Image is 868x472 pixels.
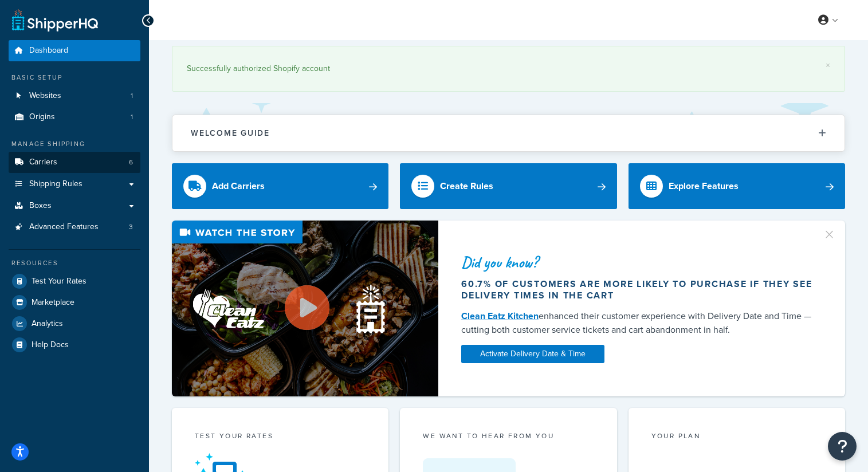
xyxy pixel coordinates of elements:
div: Your Plan [651,431,822,444]
span: Marketplace [32,298,74,308]
button: Welcome Guide [172,115,845,151]
span: Advanced Features [29,222,99,232]
span: Dashboard [29,46,68,56]
span: 6 [129,158,133,167]
div: Manage Shipping [9,139,140,149]
a: Dashboard [9,40,140,61]
p: we want to hear from you [423,431,594,441]
a: Boxes [9,195,140,217]
a: Shipping Rules [9,174,140,195]
div: Successfully authorized Shopify account [187,61,830,77]
span: 1 [131,91,133,101]
a: Help Docs [9,335,140,355]
li: Carriers [9,152,140,173]
div: Add Carriers [212,178,265,194]
div: Resources [9,258,140,268]
div: Create Rules [440,178,493,194]
span: Websites [29,91,61,101]
a: Marketplace [9,292,140,313]
h2: Welcome Guide [191,129,270,137]
span: Origins [29,112,55,122]
span: 1 [131,112,133,122]
div: enhanced their customer experience with Delivery Date and Time — cutting both customer service ti... [461,309,815,337]
a: Create Rules [400,163,616,209]
a: × [826,61,830,70]
li: Websites [9,85,140,107]
span: Help Docs [32,340,69,350]
a: Explore Features [629,163,845,209]
div: Did you know? [461,254,815,270]
a: Add Carriers [172,163,388,209]
div: Explore Features [669,178,739,194]
li: Advanced Features [9,217,140,238]
span: Test Your Rates [32,277,87,286]
a: Test Your Rates [9,271,140,292]
span: Carriers [29,158,57,167]
button: Open Resource Center [828,432,857,461]
div: 60.7% of customers are more likely to purchase if they see delivery times in the cart [461,278,815,301]
li: Origins [9,107,140,128]
span: Analytics [32,319,63,329]
a: Carriers6 [9,152,140,173]
span: Boxes [29,201,52,211]
a: Analytics [9,313,140,334]
div: Test your rates [195,431,366,444]
a: Websites1 [9,85,140,107]
a: Clean Eatz Kitchen [461,309,539,322]
span: Shipping Rules [29,179,83,189]
div: Basic Setup [9,73,140,82]
img: Video thumbnail [172,221,438,396]
span: 3 [129,222,133,232]
a: Advanced Features3 [9,217,140,238]
a: Activate Delivery Date & Time [461,345,604,363]
a: Origins1 [9,107,140,128]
